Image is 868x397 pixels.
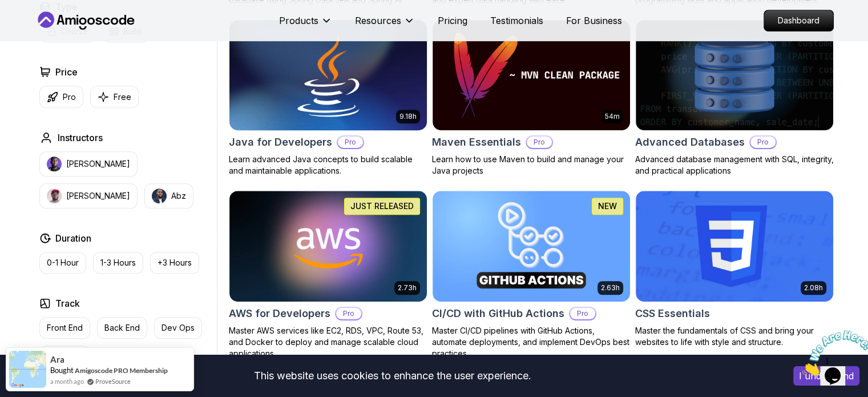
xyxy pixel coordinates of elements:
button: Pro [39,86,83,108]
a: CI/CD with GitHub Actions card2.63hNEWCI/CD with GitHub ActionsProMaster CI/CD pipelines with Git... [432,190,631,359]
span: Bought [50,366,74,375]
button: Resources [355,14,415,37]
a: CSS Essentials card2.08hCSS EssentialsMaster the fundamentals of CSS and bring your websites to l... [635,190,834,348]
a: Advanced Databases cardAdvanced DatabasesProAdvanced database management with SQL, integrity, and... [635,19,834,177]
img: instructor img [47,189,62,203]
p: Learn advanced Java concepts to build scalable and maintainable applications. [229,154,427,177]
p: Pro [750,137,776,148]
h2: CSS Essentials [635,306,710,322]
p: Learn how to use Maven to build and manage your Java projects [432,154,631,177]
p: 9.18h [399,112,417,121]
p: Abz [171,190,186,202]
p: Advanced database management with SQL, integrity, and practical applications [635,154,834,177]
span: 1 [5,5,9,14]
a: Testimonials [490,14,543,27]
p: Pro [338,137,363,148]
a: AWS for Developers card2.73hJUST RELEASEDAWS for DevelopersProMaster AWS services like EC2, RDS, ... [229,190,427,359]
button: Back End [97,317,147,339]
h2: Maven Essentials [432,134,521,150]
img: instructor img [152,189,167,203]
p: Master the fundamentals of CSS and bring your websites to life with style and structure. [635,325,834,348]
button: 0-1 Hour [39,252,86,274]
p: Master CI/CD pipelines with GitHub Actions, automate deployments, and implement DevOps best pract... [432,325,631,359]
h2: Instructors [58,131,103,145]
p: 1-3 Hours [100,257,136,268]
a: Maven Essentials card54mMaven EssentialsProLearn how to use Maven to build and manage your Java p... [432,19,631,177]
p: 2.08h [804,283,823,292]
img: CSS Essentials card [636,191,833,302]
span: Ara [50,355,64,364]
img: Advanced Databases card [636,20,833,131]
div: This website uses cookies to enhance the user experience. [9,363,776,388]
h2: Java for Developers [229,134,332,150]
p: Free [114,91,131,103]
p: Pro [527,137,552,148]
button: instructor img[PERSON_NAME] [39,151,138,177]
button: 1-3 Hours [93,252,143,274]
p: JUST RELEASED [350,200,414,212]
a: Pricing [438,14,467,27]
button: instructor imgAbz [144,183,193,208]
p: Master AWS services like EC2, RDS, VPC, Route 53, and Docker to deploy and manage scalable cloud ... [229,325,427,359]
p: [PERSON_NAME] [66,158,130,170]
button: Full Stack [39,346,90,367]
button: Products [279,14,332,37]
iframe: chat widget [797,326,868,380]
p: Dev Ops [162,322,195,334]
h2: Track [55,296,80,310]
p: Pro [570,308,595,319]
img: AWS for Developers card [229,191,427,302]
img: Java for Developers card [224,17,431,133]
p: 2.73h [398,283,417,292]
h2: AWS for Developers [229,306,330,322]
h2: Price [55,65,78,79]
p: Dashboard [764,10,833,31]
a: Java for Developers card9.18hJava for DevelopersProLearn advanced Java concepts to build scalable... [229,19,427,177]
p: Back End [104,322,140,334]
p: +3 Hours [158,257,192,268]
button: Free [90,86,139,108]
img: Chat attention grabber [5,5,75,50]
p: Resources [355,14,401,27]
a: ProveSource [95,376,131,386]
p: 2.63h [601,283,620,292]
button: Front End [39,317,90,339]
h2: CI/CD with GitHub Actions [432,306,564,322]
a: Amigoscode PRO Membership [75,366,168,375]
p: Products [279,14,318,27]
img: instructor img [47,157,62,171]
p: Pro [63,91,76,103]
p: 0-1 Hour [47,257,79,268]
button: Accept cookies [793,366,859,386]
button: instructor img[PERSON_NAME] [39,183,138,208]
img: Maven Essentials card [433,20,630,131]
p: Pro [336,308,361,319]
a: For Business [566,14,622,27]
img: CI/CD with GitHub Actions card [433,191,630,302]
p: NEW [598,200,617,212]
p: 54m [605,112,620,121]
a: Dashboard [764,10,834,31]
p: [PERSON_NAME] [66,190,130,202]
h2: Advanced Databases [635,134,745,150]
button: +3 Hours [150,252,199,274]
span: a month ago [50,376,84,386]
h2: Duration [55,231,91,245]
button: Dev Ops [154,317,202,339]
img: provesource social proof notification image [9,351,46,388]
p: Front End [47,322,83,334]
